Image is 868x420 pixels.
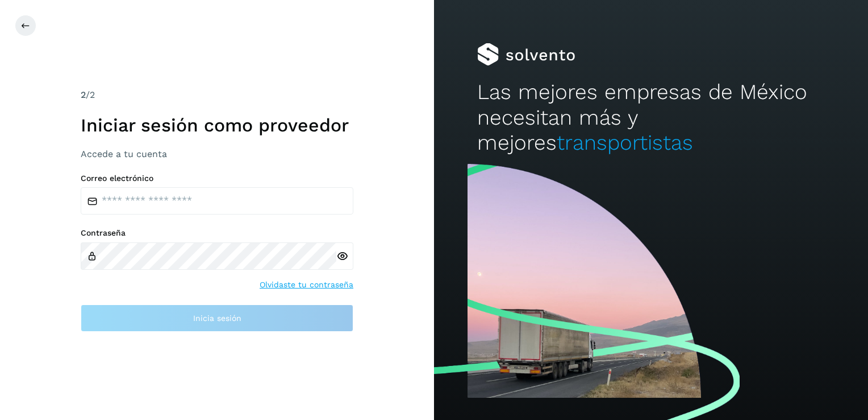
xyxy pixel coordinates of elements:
[81,149,353,159] h3: Accede a tu cuenta
[81,114,353,136] h1: Iniciar sesión como proveedor
[81,88,353,102] div: /2
[557,130,693,155] span: transportistas
[81,174,353,183] label: Correo electrónico
[260,279,353,291] a: Olvidaste tu contraseña
[81,89,86,100] span: 2
[81,304,353,332] button: Inicia sesión
[81,228,353,238] label: Contraseña
[193,314,241,322] span: Inicia sesión
[477,80,824,155] h2: Las mejores empresas de México necesitan más y mejores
